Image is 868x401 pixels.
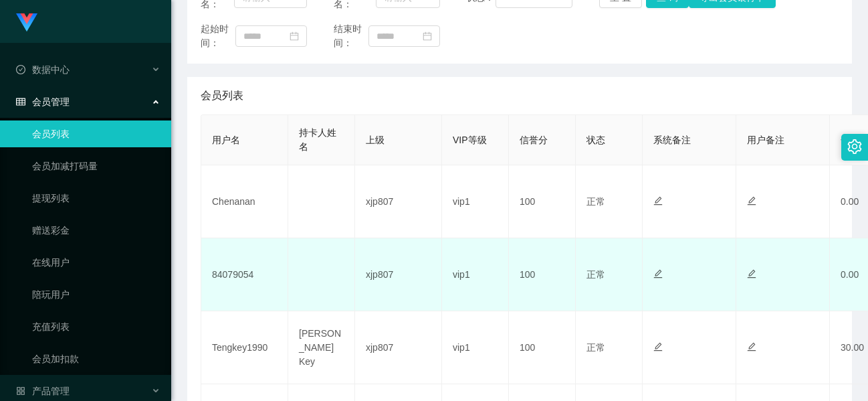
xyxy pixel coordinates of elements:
[747,196,756,206] i: 图标: edit
[586,135,605,145] span: 状态
[16,386,70,396] span: 产品管理
[841,135,859,145] span: 金额
[442,238,509,311] td: vip1
[423,31,432,41] i: 图标: calendar
[16,13,37,32] img: logo.9652507e.png
[509,165,576,238] td: 100
[201,22,235,50] span: 起始时间：
[653,135,691,145] span: 系统备注
[32,121,160,147] a: 会员列表
[32,313,160,340] a: 充值列表
[32,185,160,212] a: 提现列表
[747,135,784,145] span: 用户备注
[653,269,663,278] i: 图标: edit
[201,88,243,104] span: 会员列表
[16,64,70,75] span: 数据中心
[847,139,862,154] i: 图标: setting
[747,342,756,351] i: 图标: edit
[16,96,70,107] span: 会员管理
[288,311,355,384] td: [PERSON_NAME] Key
[212,135,240,145] span: 用户名
[653,342,663,351] i: 图标: edit
[453,135,487,145] span: VIP等级
[366,135,385,145] span: 上级
[520,135,548,145] span: 信誉分
[509,311,576,384] td: 100
[653,196,663,206] i: 图标: edit
[442,165,509,238] td: vip1
[299,127,336,152] span: 持卡人姓名
[32,217,160,244] a: 赠送彩金
[32,345,160,372] a: 会员加扣款
[355,238,442,311] td: xjp807
[334,22,368,50] span: 结束时间：
[509,238,576,311] td: 100
[586,269,605,280] span: 正常
[586,196,605,207] span: 正常
[355,165,442,238] td: xjp807
[16,65,25,74] i: 图标: check-circle-o
[201,238,288,311] td: 84079054
[586,342,605,353] span: 正常
[32,249,160,276] a: 在线用户
[201,165,288,238] td: Chenanan
[32,281,160,308] a: 陪玩用户
[290,31,299,41] i: 图标: calendar
[442,311,509,384] td: vip1
[16,97,25,106] i: 图标: table
[355,311,442,384] td: xjp807
[747,269,756,278] i: 图标: edit
[16,386,25,396] i: 图标: appstore-o
[201,311,288,384] td: Tengkey1990
[32,153,160,179] a: 会员加减打码量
